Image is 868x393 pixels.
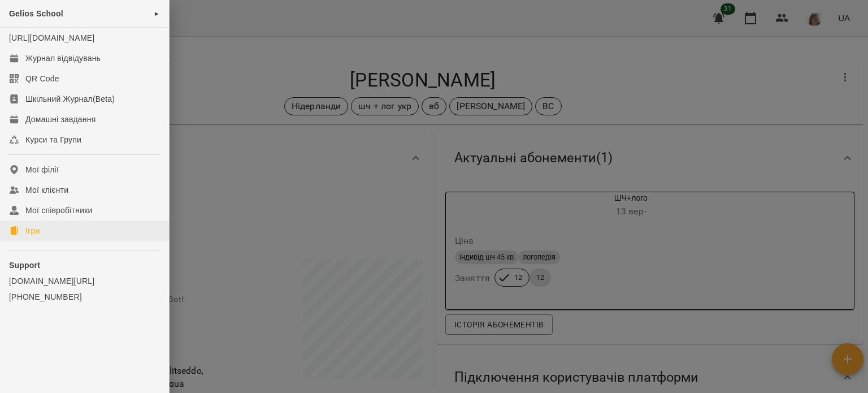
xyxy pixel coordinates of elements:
[25,225,40,236] div: Ігри
[25,53,101,64] div: Журнал відвідувань
[9,33,94,42] a: [URL][DOMAIN_NAME]
[154,9,160,18] span: ►
[25,205,93,216] div: Мої співробітники
[25,134,81,145] div: Курси та Групи
[9,9,63,18] span: Gelios School
[9,260,160,271] p: Support
[25,114,96,125] div: Домашні завдання
[9,291,160,303] a: [PHONE_NUMBER]
[9,275,160,287] a: [DOMAIN_NAME][URL]
[25,164,59,175] div: Мої філії
[25,93,115,105] div: Шкільний Журнал(Beta)
[25,73,59,84] div: QR Code
[25,184,68,196] div: Мої клієнти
